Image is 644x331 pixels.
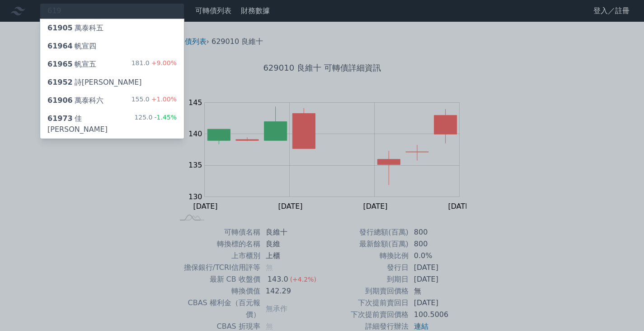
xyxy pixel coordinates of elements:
[40,91,184,110] a: 61906萬泰科六 155.0+1.00%
[47,41,96,52] div: 帆宣四
[40,110,184,139] a: 61973佳[PERSON_NAME] 125.0-1.45%
[47,95,103,106] div: 萬泰科六
[47,24,73,32] span: 61905
[47,113,134,135] div: 佳[PERSON_NAME]
[47,78,73,86] span: 61952
[132,59,177,70] div: 181.0
[599,288,644,331] iframe: Chat Widget
[150,59,177,67] span: +9.00%
[47,77,142,88] div: 詩[PERSON_NAME]
[47,96,73,105] span: 61906
[47,59,96,70] div: 帆宣五
[150,96,177,103] span: +1.00%
[47,60,73,68] span: 61965
[40,19,184,37] a: 61905萬泰科五
[47,23,103,34] div: 萬泰科五
[132,95,177,106] div: 155.0
[599,288,644,331] div: 聊天小工具
[134,113,177,135] div: 125.0
[47,114,73,123] span: 61973
[152,114,177,121] span: -1.45%
[40,55,184,73] a: 61965帆宣五 181.0+9.00%
[40,73,184,91] a: 61952詩[PERSON_NAME]
[47,42,73,50] span: 61964
[40,37,184,55] a: 61964帆宣四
